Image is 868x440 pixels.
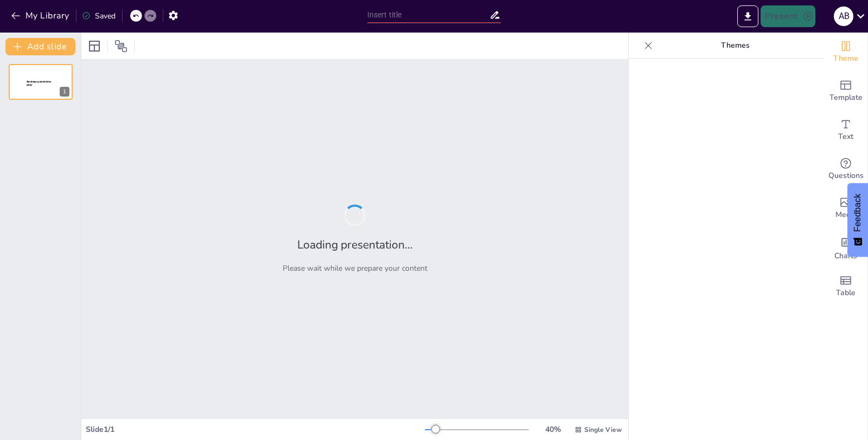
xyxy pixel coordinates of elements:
p: Please wait while we prepare your content [283,263,427,273]
span: Theme [833,53,858,65]
div: Add ready made slides [824,72,867,111]
div: Saved [82,11,116,21]
div: Add a table [824,267,867,306]
span: Single View [584,425,622,434]
div: Layout [86,37,103,55]
span: Charts [834,250,857,262]
div: 1 [60,87,69,97]
span: Table [836,287,856,299]
span: Text [838,131,853,143]
button: Present [761,5,815,27]
button: A B [834,5,853,27]
div: 40 % [540,424,566,435]
div: Get real-time input from your audience [824,150,867,189]
button: Duplicate Slide [41,67,54,80]
div: Add charts and graphs [824,228,867,267]
div: Slide 1 / 1 [86,424,425,435]
p: Themes [657,33,813,59]
div: A B [834,7,853,26]
button: Feedback - Show survey [847,183,868,257]
span: Feedback [853,194,863,232]
button: Add slide [5,38,75,55]
span: Media [835,209,857,221]
span: Questions [828,170,864,182]
div: Change the overall theme [824,33,867,72]
div: Add images, graphics, shapes or video [824,189,867,228]
span: Position [114,40,127,53]
button: Export to PowerPoint [737,5,758,27]
span: Template [829,92,863,104]
button: My Library [8,7,74,24]
div: 1 [9,64,73,100]
span: Sendsteps presentation editor [27,80,52,86]
div: Add text boxes [824,111,867,150]
input: Insert title [367,7,490,23]
button: Cannot delete last slide [56,67,69,80]
h2: Loading presentation... [297,237,413,252]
